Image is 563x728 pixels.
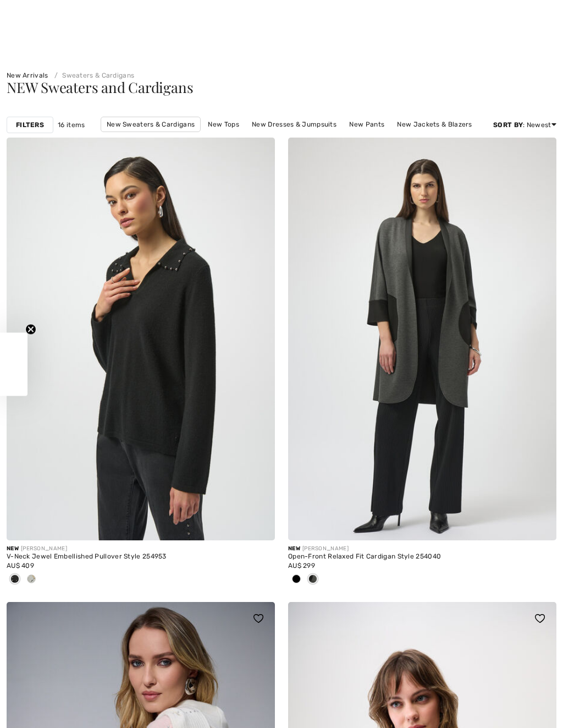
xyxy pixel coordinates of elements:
button: Close teaser [25,324,36,335]
div: Open-Front Relaxed Fit Cardigan Style 254040 [288,553,556,561]
img: heart_black_full.svg [535,614,545,623]
a: New Tops [202,117,244,132]
a: Sweaters & Cardigans [50,72,134,79]
span: New [288,545,300,552]
span: AU$ 299 [288,562,315,570]
div: [PERSON_NAME] [288,545,556,553]
span: 16 items [58,120,85,130]
a: New Arrivals [7,72,48,79]
div: Black [7,571,23,589]
a: New Skirts [234,132,280,146]
a: New Outerwear [282,132,344,146]
strong: Sort By [493,121,523,129]
img: Open-Front Relaxed Fit Cardigan Style 254040. Black/Black [288,138,556,540]
img: V-Neck Jewel Embellished Pullover Style 254953. Black [7,138,275,540]
img: heart_black_full.svg [253,614,263,623]
div: Black/Black [288,571,305,589]
span: AU$ 409 [7,562,34,570]
a: New Dresses & Jumpsuits [246,117,342,132]
a: New Sweaters & Cardigans [101,117,201,132]
div: : Newest [493,120,556,130]
span: NEW Sweaters and Cardigans [7,78,193,97]
span: New [7,545,19,552]
div: [PERSON_NAME] [7,545,275,553]
div: V-Neck Jewel Embellished Pullover Style 254953 [7,553,275,561]
div: Light grey melange [23,571,40,589]
a: New Jackets & Blazers [391,117,477,132]
a: New Pants [344,117,390,132]
strong: Filters [16,120,44,130]
div: Grey melange/black [305,571,321,589]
